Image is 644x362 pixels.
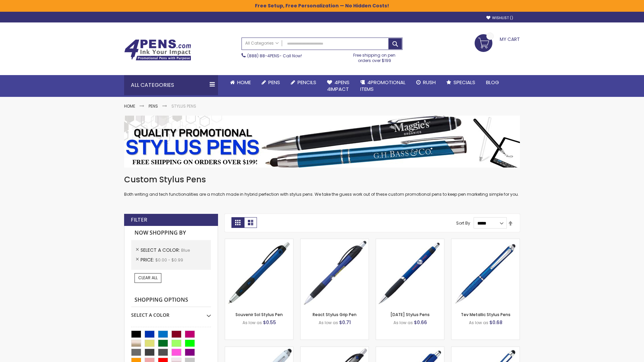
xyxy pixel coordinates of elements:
[301,347,369,352] a: Story Stylus Custom Pen-Blue
[298,79,316,86] span: Pencils
[451,347,520,352] a: Custom Stylus Grip Pens-Blue
[171,103,196,109] strong: Stylus Pens
[411,75,441,90] a: Rush
[225,75,256,90] a: Home
[247,53,279,59] a: (888) 88-4PENS
[225,239,293,307] img: Souvenir Sol Stylus Pen-Blue
[313,312,357,317] a: React Stylus Grip Pen
[131,216,147,224] strong: Filter
[131,307,211,318] div: Select A Color
[319,320,338,325] span: As low as
[486,79,499,86] span: Blog
[243,320,262,325] span: As low as
[346,50,403,63] div: Free shipping on pen orders over $199
[231,217,244,228] strong: Grid
[124,75,218,95] div: All Categories
[453,79,475,86] span: Specials
[301,239,369,244] a: React Stylus Grip Pen-Blue
[390,312,430,317] a: [DATE] Stylus Pens
[301,239,369,307] img: React Stylus Grip Pen-Blue
[481,75,504,90] a: Blog
[414,319,427,326] span: $0.66
[124,39,191,61] img: 4Pens Custom Pens and Promotional Products
[376,239,444,307] img: Epiphany Stylus Pens-Blue
[124,174,520,197] div: Both writing and tech functionalities are a match made in hybrid perfection with stylus pens. We ...
[469,320,488,325] span: As low as
[124,116,520,168] img: Stylus Pens
[237,79,251,86] span: Home
[242,38,282,49] a: All Categories
[235,312,283,317] a: Souvenir Sol Stylus Pen
[393,320,413,325] span: As low as
[155,257,183,263] span: $0.00 - $0.99
[124,174,520,185] h1: Custom Stylus Pens
[339,319,351,326] span: $0.71
[360,79,406,93] span: 4PROMOTIONAL ITEMS
[247,53,302,59] span: - Call Now!
[131,226,211,240] strong: Now Shopping by
[149,103,158,109] a: Pens
[376,239,444,244] a: Epiphany Stylus Pens-Blue
[141,256,155,263] span: Price
[456,220,470,226] label: Sort By
[451,239,520,244] a: Tev Metallic Stylus Pens-Blue
[245,41,279,46] span: All Categories
[225,239,293,244] a: Souvenir Sol Stylus Pen-Blue
[489,319,502,326] span: $0.68
[461,312,511,317] a: Tev Metallic Stylus Pens
[225,347,293,352] a: Ion White Branded Stylus Pen-Blue
[138,275,158,281] span: Clear All
[451,239,520,307] img: Tev Metallic Stylus Pens-Blue
[423,79,436,86] span: Rush
[285,75,322,90] a: Pencils
[135,273,161,283] a: Clear All
[141,247,181,253] span: Select A Color
[355,75,411,97] a: 4PROMOTIONALITEMS
[124,103,135,109] a: Home
[181,247,190,253] span: Blue
[376,347,444,352] a: Pearl Element Stylus Pens-Blue
[327,79,350,93] span: 4Pens 4impact
[256,75,285,90] a: Pens
[322,75,355,97] a: 4Pens4impact
[441,75,481,90] a: Specials
[263,319,276,326] span: $0.55
[486,15,513,20] a: Wishlist
[268,79,280,86] span: Pens
[131,293,211,307] strong: Shopping Options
